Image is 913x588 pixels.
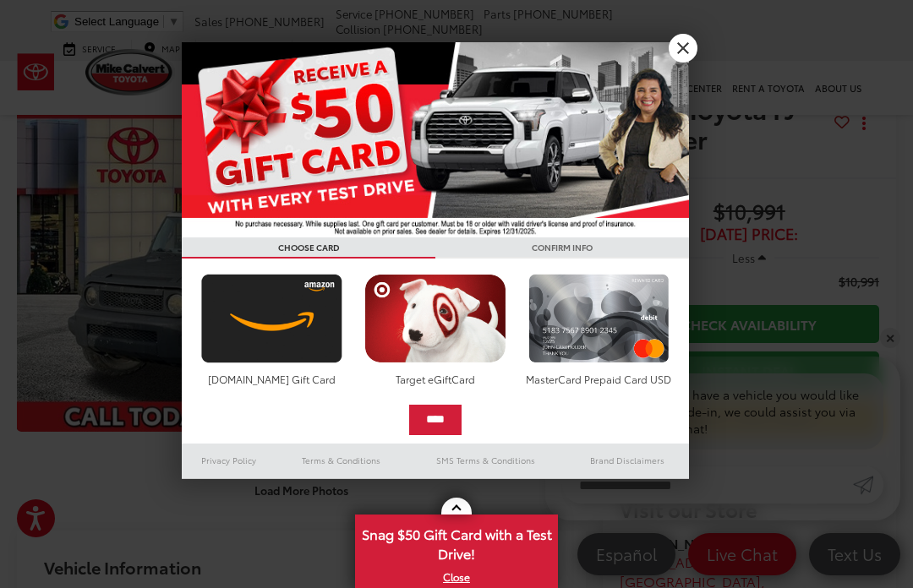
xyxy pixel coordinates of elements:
a: Privacy Policy [182,450,276,471]
div: [DOMAIN_NAME] Gift Card [197,372,347,386]
a: Brand Disclaimers [566,450,689,471]
a: Terms & Conditions [276,450,406,471]
img: targetcard.png [360,274,510,363]
a: SMS Terms & Conditions [406,450,566,471]
div: MasterCard Prepaid Card USD [524,372,674,386]
img: 55838_top_625864.jpg [182,42,689,237]
img: mastercard.png [524,274,674,363]
div: Target eGiftCard [360,372,510,386]
span: Snag $50 Gift Card with a Test Drive! [357,516,556,568]
img: amazoncard.png [197,274,347,363]
h3: CONFIRM INFO [435,237,689,259]
h3: CHOOSE CARD [182,237,435,259]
